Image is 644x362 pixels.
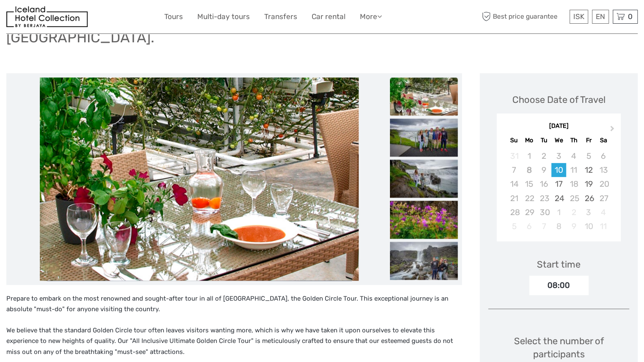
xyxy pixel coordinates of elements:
div: Choose Friday, September 19th, 2025 [581,177,596,191]
div: Not available Sunday, September 28th, 2025 [506,205,521,219]
p: We're away right now. Please check back later! [12,15,96,22]
span: ISK [573,12,584,21]
div: month 2025-09 [500,149,618,233]
img: 481-8f989b07-3259-4bb0-90ed-3da368179bdc_logo_small.jpg [6,6,88,27]
div: Not available Sunday, August 31st, 2025 [506,149,521,163]
img: f9da6a6b6fb14292a941b426ecb5bbe6_slider_thumbnail.jpeg [390,119,458,157]
div: Not available Saturday, September 13th, 2025 [596,163,611,177]
div: [DATE] [497,122,621,131]
a: Transfers [264,11,297,23]
div: Not available Saturday, September 27th, 2025 [596,191,611,205]
div: EN [592,10,609,24]
div: Tu [536,135,551,146]
div: Not available Sunday, September 14th, 2025 [506,177,521,191]
div: Choose Friday, September 12th, 2025 [581,163,596,177]
div: Sa [596,135,611,146]
div: Not available Monday, September 8th, 2025 [522,163,536,177]
div: Not available Tuesday, September 9th, 2025 [536,163,551,177]
span: Best price guarantee [480,10,567,24]
span: 0 [627,12,634,21]
div: Su [506,135,521,146]
div: Not available Sunday, September 21st, 2025 [506,191,521,205]
div: Choose Date of Travel [512,93,605,106]
div: Start time [537,258,580,271]
img: 769209c3d4d64e5791246cff4c39467a_slider_thumbnail.jpeg [390,77,458,116]
img: 471476294b2d4d9596510551cee01c5f_slider_thumbnail.jpeg [390,201,458,239]
a: Car rental [312,11,345,23]
div: Choose Friday, September 26th, 2025 [581,191,596,205]
div: Not available Saturday, October 4th, 2025 [596,205,611,219]
div: Not available Thursday, September 18th, 2025 [566,177,581,191]
div: Choose Wednesday, September 17th, 2025 [551,177,566,191]
div: Mo [522,135,536,146]
img: 769209c3d4d64e5791246cff4c39467a_main_slider.jpeg [40,77,359,281]
a: Multi-day tours [197,11,250,23]
div: Not available Thursday, October 2nd, 2025 [566,205,581,219]
div: Not available Monday, October 6th, 2025 [522,219,536,233]
div: Not available Saturday, October 11th, 2025 [596,219,611,233]
div: Not available Saturday, September 6th, 2025 [596,149,611,163]
div: Choose Wednesday, September 10th, 2025 [551,163,566,177]
div: Not available Tuesday, September 23rd, 2025 [536,191,551,205]
button: Next Month [606,124,620,138]
div: Not available Wednesday, September 3rd, 2025 [551,149,566,163]
div: Not available Monday, September 22nd, 2025 [522,191,536,205]
div: Choose Friday, October 10th, 2025 [581,219,596,233]
div: Not available Thursday, September 11th, 2025 [566,163,581,177]
div: Not available Thursday, October 9th, 2025 [566,219,581,233]
a: More [360,11,382,23]
img: ec49341643174e359410935ecc4d1e96_slider_thumbnail.jpeg [390,242,458,280]
div: 08:00 [529,276,589,295]
div: Not available Sunday, October 5th, 2025 [506,219,521,233]
div: Th [566,135,581,146]
div: Not available Monday, September 1st, 2025 [522,149,536,163]
div: Not available Tuesday, September 30th, 2025 [536,205,551,219]
div: Choose Friday, October 3rd, 2025 [581,205,596,219]
div: We [551,135,566,146]
div: Not available Thursday, September 4th, 2025 [566,149,581,163]
div: Not available Saturday, September 20th, 2025 [596,177,611,191]
a: Tours [164,11,183,23]
div: Choose Wednesday, September 24th, 2025 [551,191,566,205]
div: Not available Tuesday, September 16th, 2025 [536,177,551,191]
div: Fr [581,135,596,146]
div: Not available Tuesday, September 2nd, 2025 [536,149,551,163]
div: Not available Tuesday, October 7th, 2025 [536,219,551,233]
button: Open LiveChat chat widget [97,13,108,23]
p: Prepare to embark on the most renowned and sought-after tour in all of [GEOGRAPHIC_DATA], the Gol... [6,293,462,315]
div: Choose Wednesday, October 8th, 2025 [551,219,566,233]
div: Choose Wednesday, October 1st, 2025 [551,205,566,219]
div: Not available Thursday, September 25th, 2025 [566,191,581,205]
div: Not available Monday, September 15th, 2025 [522,177,536,191]
div: Not available Sunday, September 7th, 2025 [506,163,521,177]
p: We believe that the standard Golden Circle tour often leaves visitors wanting more, which is why ... [6,325,462,358]
div: Not available Friday, September 5th, 2025 [581,149,596,163]
div: Not available Monday, September 29th, 2025 [522,205,536,219]
img: 88ae658b60db4e52849550eb3e0fdf4e_slider_thumbnail.jpeg [390,160,458,198]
